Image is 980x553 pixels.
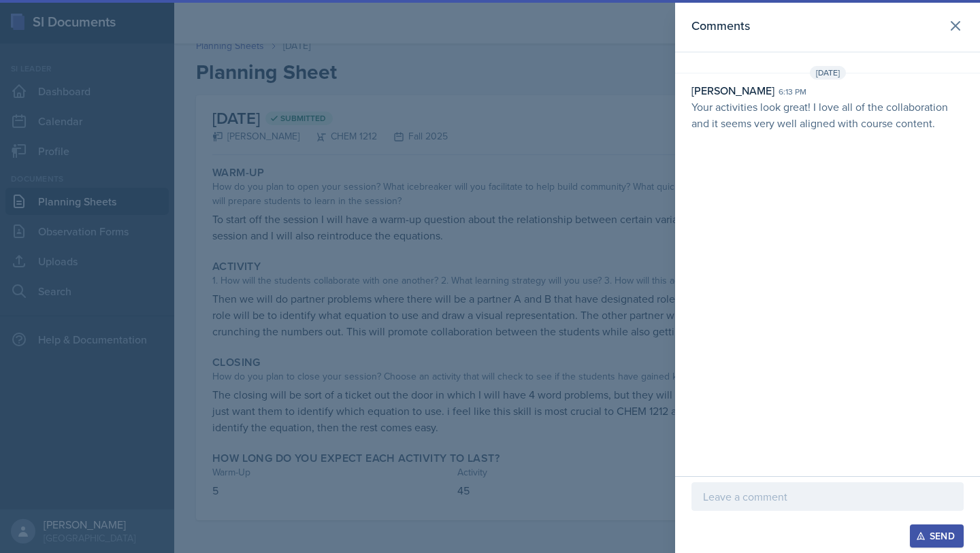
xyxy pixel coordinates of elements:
[910,524,964,548] button: Send
[691,99,964,131] p: Your activities look great! I love all of the collaboration and it seems very well aligned with c...
[691,16,750,35] h2: Comments
[691,82,774,99] div: [PERSON_NAME]
[919,531,955,541] div: Send
[779,86,806,98] div: 6:13 pm
[810,66,846,80] span: [DATE]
